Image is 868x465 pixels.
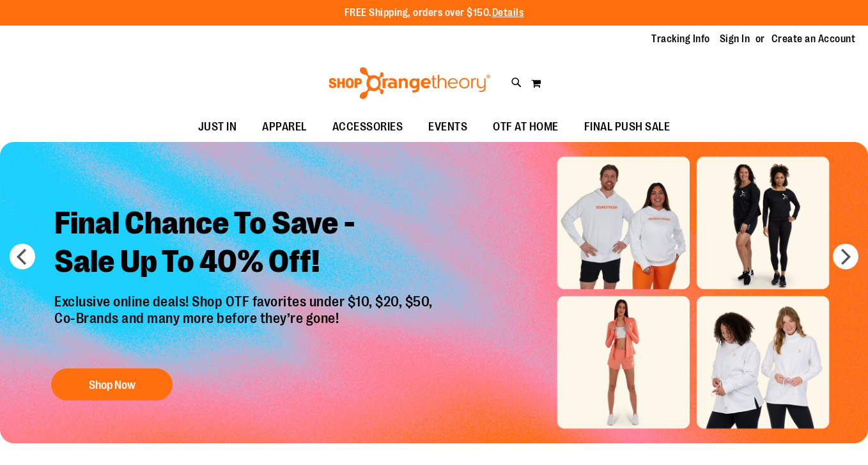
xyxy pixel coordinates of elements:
[415,113,480,142] a: EVENTS
[833,244,858,269] button: next
[10,244,35,269] button: prev
[584,113,670,141] span: FINAL PUSH SALE
[51,368,173,400] button: Shop Now
[45,194,446,407] a: Final Chance To Save -Sale Up To 40% Off! Exclusive online deals! Shop OTF favorites under $10, $...
[198,113,237,141] span: JUST IN
[345,6,524,20] p: FREE Shipping, orders over $150.
[320,113,416,142] a: ACCESSORIES
[262,113,307,141] span: APPAREL
[428,113,467,141] span: EVENTS
[720,32,750,46] a: Sign In
[651,32,710,46] a: Tracking Info
[480,113,571,142] a: OTF AT HOME
[185,113,250,142] a: JUST IN
[332,113,403,141] span: ACCESSORIES
[45,194,446,294] h2: Final Chance To Save - Sale Up To 40% Off!
[249,113,320,142] a: APPAREL
[492,7,524,19] a: Details
[771,32,856,46] a: Create an Account
[45,294,446,356] p: Exclusive online deals! Shop OTF favorites under $10, $20, $50, Co-Brands and many more before th...
[327,67,492,99] img: Shop Orangetheory
[571,113,683,142] a: FINAL PUSH SALE
[493,113,559,141] span: OTF AT HOME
